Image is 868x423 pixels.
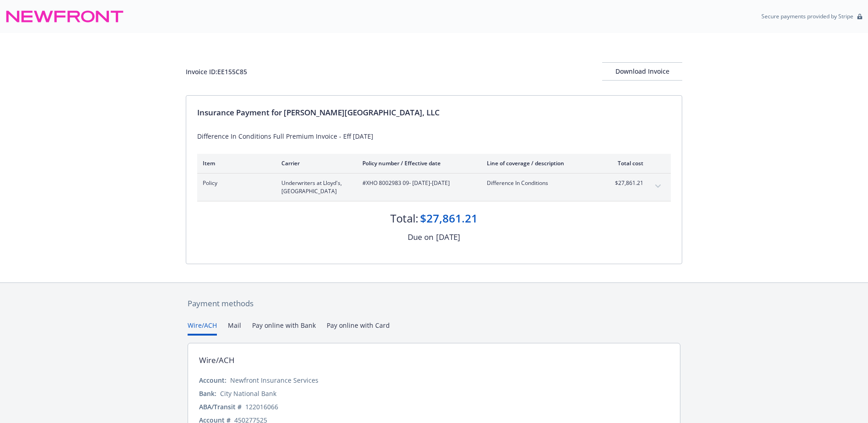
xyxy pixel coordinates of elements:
div: $27,861.21 [420,211,478,226]
div: Carrier [281,159,348,167]
button: Pay online with Card [327,320,390,336]
div: Account: [199,375,226,385]
div: ABA/Transit # [199,402,242,412]
div: Invoice ID: EE155C85 [186,67,247,76]
div: Payment methods [188,298,680,309]
button: expand content [651,179,665,194]
div: Policy number / Effective date [362,159,472,167]
div: Total cost [609,159,643,167]
span: Difference In Conditions [487,179,594,187]
div: [DATE] [436,231,460,243]
div: Due on [408,231,433,243]
span: Underwriters at Lloyd's, [GEOGRAPHIC_DATA] [281,179,348,195]
div: 122016066 [245,402,278,412]
div: City National Bank [220,389,276,398]
div: PolicyUnderwriters at Lloyd's, [GEOGRAPHIC_DATA]#XHO 8002983 09- [DATE]-[DATE]Difference In Condi... [197,174,671,201]
div: Line of coverage / description [487,159,594,167]
div: Wire/ACH [199,354,235,366]
button: Pay online with Bank [252,320,316,336]
button: Wire/ACH [188,320,217,336]
p: Secure payments provided by Stripe [761,12,853,20]
button: Mail [228,320,241,336]
div: Newfront Insurance Services [230,375,318,385]
div: Total: [390,211,418,226]
div: Difference In Conditions Full Premium Invoice - Eff [DATE] [197,131,671,141]
button: Download Invoice [602,62,682,81]
span: Policy [203,179,267,187]
div: Insurance Payment for [PERSON_NAME][GEOGRAPHIC_DATA], LLC [197,107,671,119]
span: #XHO 8002983 09 - [DATE]-[DATE] [362,179,472,187]
div: Item [203,159,267,167]
span: $27,861.21 [609,179,643,187]
div: Download Invoice [602,63,682,80]
div: Bank: [199,389,216,398]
